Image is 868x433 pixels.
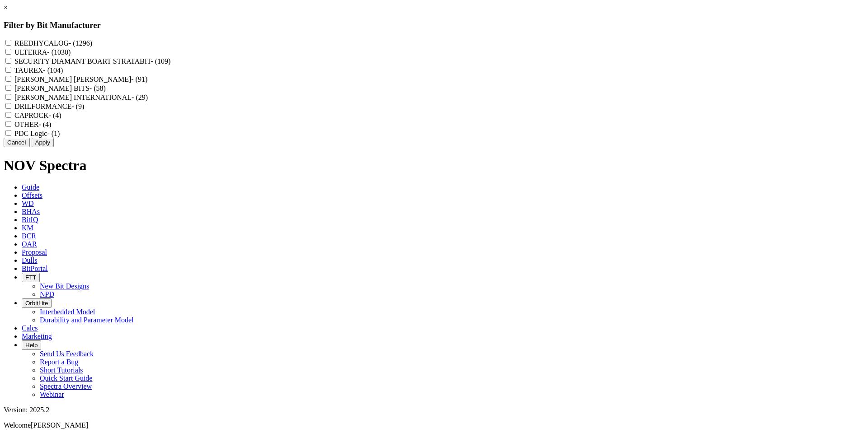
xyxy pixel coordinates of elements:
span: - (1) [47,130,60,137]
span: [PERSON_NAME] [31,421,88,429]
a: NPD [40,290,54,298]
span: - (4) [38,121,51,128]
span: Offsets [22,191,42,199]
span: Calcs [22,324,38,332]
span: - (9) [71,102,84,110]
label: ULTERRA [14,48,71,56]
span: Proposal [22,248,47,256]
a: Durability and Parameter Model [40,316,134,324]
span: - (109) [151,57,170,65]
a: × [4,4,8,11]
span: - (1030) [47,48,71,56]
h1: NOV Spectra [4,157,864,174]
a: Webinar [40,391,64,398]
span: - (4) [49,112,61,119]
span: OrbitLite [25,300,48,307]
span: - (58) [90,84,106,92]
span: - (104) [43,66,63,74]
span: BitIQ [22,216,38,223]
span: BHAs [22,208,40,215]
label: TAUREX [14,66,63,74]
label: PDC Logic [14,130,60,137]
span: BCR [22,232,36,240]
span: - (91) [131,75,147,83]
span: OAR [22,240,37,248]
span: FTT [25,274,36,281]
a: New Bit Designs [40,282,89,290]
label: REEDHYCALOG [14,39,92,47]
span: Dulls [22,256,38,264]
h3: Filter by Bit Manufacturer [4,20,864,30]
p: Welcome [4,421,864,429]
button: Apply [32,138,54,147]
a: Quick Start Guide [40,374,92,382]
span: BitPortal [22,265,48,272]
label: SECURITY DIAMANT BOART STRATABIT [14,57,170,65]
label: OTHER [14,121,51,128]
label: [PERSON_NAME] INTERNATIONAL [14,93,148,101]
span: Guide [22,183,39,191]
a: Report a Bug [40,358,78,366]
button: Cancel [4,138,30,147]
a: Send Us Feedback [40,350,94,358]
label: [PERSON_NAME] BITS [14,84,106,92]
span: Marketing [22,332,52,340]
label: [PERSON_NAME] [PERSON_NAME] [14,75,147,83]
span: Help [25,342,38,349]
label: DRILFORMANCE [14,102,84,110]
div: Version: 2025.2 [4,406,864,414]
a: Interbedded Model [40,308,95,316]
span: - (1296) [69,39,92,47]
a: Spectra Overview [40,382,92,390]
span: KM [22,224,33,232]
span: - (29) [132,93,148,101]
label: CAPROCK [14,112,61,119]
span: WD [22,200,34,207]
a: Short Tutorials [40,366,83,374]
